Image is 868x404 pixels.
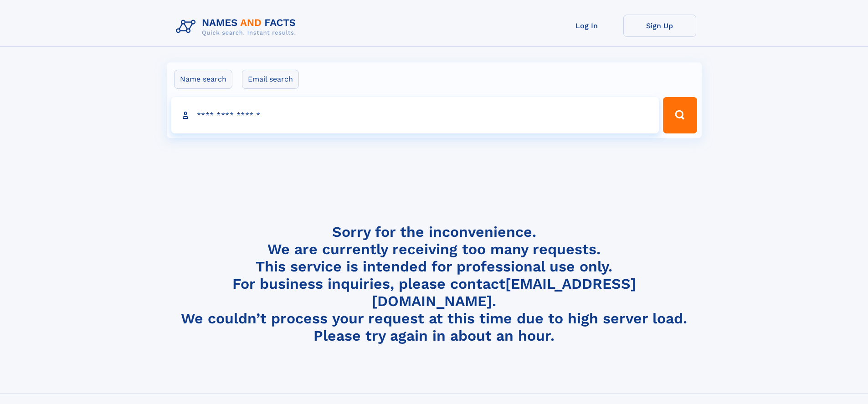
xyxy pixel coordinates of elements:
[242,70,299,89] label: Email search
[550,15,623,37] a: Log In
[663,97,697,133] button: Search Button
[171,97,659,133] input: search input
[172,15,303,39] img: Logo Names and Facts
[623,15,696,37] a: Sign Up
[174,70,232,89] label: Name search
[172,223,696,345] h4: Sorry for the inconvenience. We are currently receiving too many requests. This service is intend...
[372,275,636,310] a: [EMAIL_ADDRESS][DOMAIN_NAME]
